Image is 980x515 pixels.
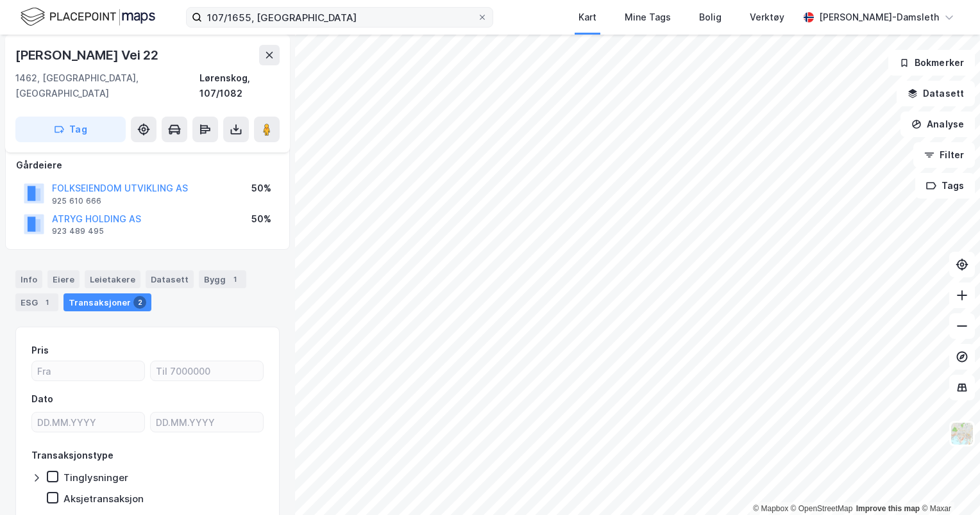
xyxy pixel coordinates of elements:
button: Tags [915,173,975,199]
button: Filter [913,142,975,168]
div: [PERSON_NAME]-Damsleth [819,10,939,25]
button: Bokmerker [888,50,975,76]
a: Improve this map [856,504,920,513]
div: Transaksjonstype [31,448,114,463]
div: Kart [579,10,596,25]
input: Til 7000000 [151,361,263,380]
a: OpenStreetMap [791,504,853,513]
input: Søk på adresse, matrikkel, gårdeiere, leietakere eller personer [202,8,477,27]
button: Analyse [900,111,975,137]
div: Pris [31,343,49,358]
div: Lørenskog, 107/1082 [199,70,280,101]
div: ESG [15,293,58,311]
div: 1 [40,296,53,309]
iframe: Chat Widget [916,454,980,515]
img: logo.f888ab2527a4732fd821a326f86c7f29.svg [21,6,155,28]
img: Z [950,421,974,446]
div: Kontrollprogram for chat [916,454,980,515]
a: Mapbox [753,504,788,513]
div: Bolig [699,10,722,25]
div: Eiere [47,270,80,288]
input: DD.MM.YYYY [151,413,263,432]
div: 1462, [GEOGRAPHIC_DATA], [GEOGRAPHIC_DATA] [15,70,199,101]
div: Dato [31,391,53,407]
input: DD.MM.YYYY [32,413,144,432]
div: Leietakere [85,270,140,288]
div: 2 [133,296,146,309]
div: Tinglysninger [63,471,128,484]
div: Verktøy [750,10,784,25]
div: Datasett [146,270,194,288]
div: Gårdeiere [16,158,279,173]
button: Datasett [897,81,975,106]
div: Aksjetransaksjon [63,493,144,505]
div: Transaksjoner [63,293,151,311]
div: 50% [251,211,271,227]
div: Bygg [199,270,246,288]
button: Tag [15,117,126,142]
div: 50% [251,181,271,196]
div: 1 [228,273,241,286]
div: [PERSON_NAME] Vei 22 [15,45,161,65]
div: Mine Tags [625,10,671,25]
div: Info [15,270,42,288]
div: 925 610 666 [52,196,101,206]
input: Fra [32,361,144,380]
div: 923 489 495 [52,226,104,236]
